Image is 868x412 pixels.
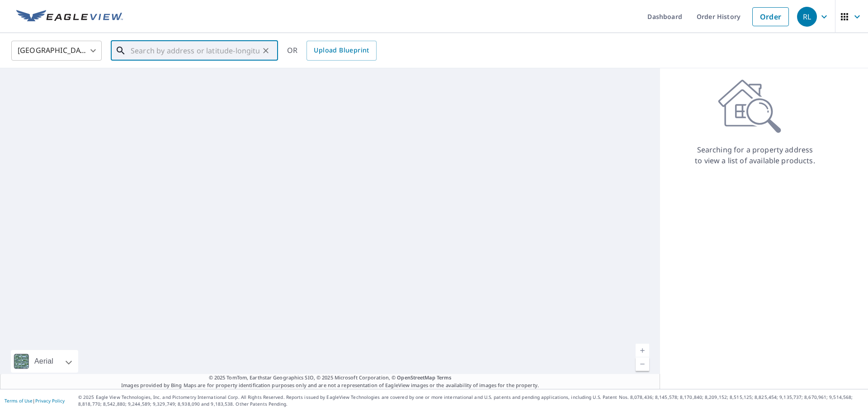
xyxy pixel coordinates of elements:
[636,357,649,371] a: Current Level 5, Zoom Out
[307,41,376,61] a: Upload Blueprint
[797,7,817,27] div: RL
[5,398,65,403] p: |
[16,10,123,24] img: EV Logo
[636,344,649,357] a: Current Level 5, Zoom In
[35,398,65,404] a: Privacy Policy
[78,394,863,407] p: © 2025 Eagle View Technologies, Inc. and Pictometry International Corp. All Rights Reserved. Repo...
[5,398,33,404] a: Terms of Use
[11,38,102,63] div: [GEOGRAPHIC_DATA]
[32,350,56,373] div: Aerial
[694,144,816,166] p: Searching for a property address to view a list of available products.
[437,374,452,381] a: Terms
[11,350,78,373] div: Aerial
[752,7,789,26] a: Order
[397,374,435,381] a: OpenStreetMap
[131,38,259,63] input: Search by address or latitude-longitude
[287,41,377,61] div: OR
[314,45,369,56] span: Upload Blueprint
[259,44,272,57] button: Clear
[209,374,452,382] span: © 2025 TomTom, Earthstar Geographics SIO, © 2025 Microsoft Corporation, ©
